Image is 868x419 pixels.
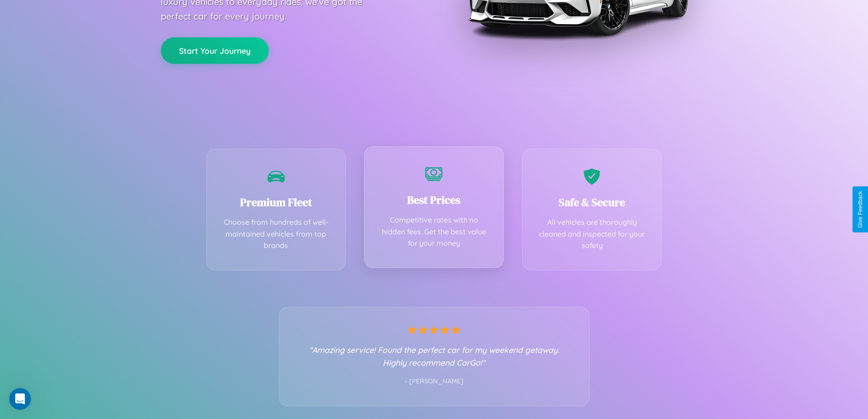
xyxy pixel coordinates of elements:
p: "Amazing service! Found the perfect car for my weekend getaway. Highly recommend CarGo!" [298,343,571,369]
p: All vehicles are thoroughly cleaned and inspected for your safety [536,217,648,252]
button: Start Your Journey [161,37,269,64]
iframe: Intercom live chat [9,388,31,410]
div: Give Feedback [857,191,863,228]
h3: Best Prices [378,192,490,207]
p: Choose from hundreds of well-maintained vehicles from top brands [221,217,332,252]
p: - [PERSON_NAME] [298,376,571,388]
h3: Safe & Secure [536,195,648,210]
p: Competitive rates with no hidden fees. Get the best value for your money [378,214,490,249]
h3: Premium Fleet [221,195,332,210]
